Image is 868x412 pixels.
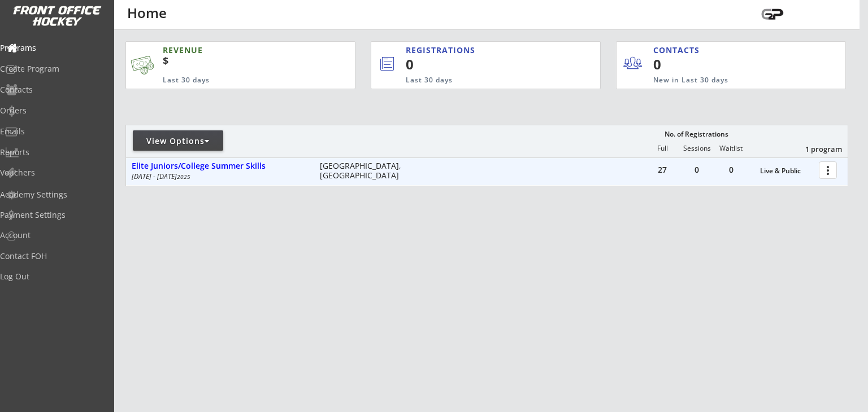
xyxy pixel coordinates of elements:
[714,144,748,152] div: Waitlist
[680,166,714,174] div: 0
[163,76,301,85] div: Last 30 days
[406,76,554,85] div: Last 30 days
[653,76,793,85] div: New in Last 30 days
[783,144,842,154] div: 1 program
[680,144,714,152] div: Sessions
[819,161,837,179] button: more_vert
[163,54,168,67] sup: $
[132,161,308,171] div: Elite Juniors/College Summer Skills
[653,45,705,56] div: CONTACTS
[714,166,748,174] div: 0
[406,55,562,74] div: 0
[645,166,679,174] div: 27
[653,55,723,74] div: 0
[177,173,190,181] em: 2025
[133,135,223,147] div: View Options
[661,130,731,138] div: No. of Registrations
[406,45,549,56] div: REGISTRATIONS
[320,161,409,181] div: [GEOGRAPHIC_DATA], [GEOGRAPHIC_DATA]
[760,167,813,175] div: Live & Public
[132,173,305,180] div: [DATE] - [DATE]
[163,45,301,56] div: REVENUE
[645,144,679,152] div: Full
